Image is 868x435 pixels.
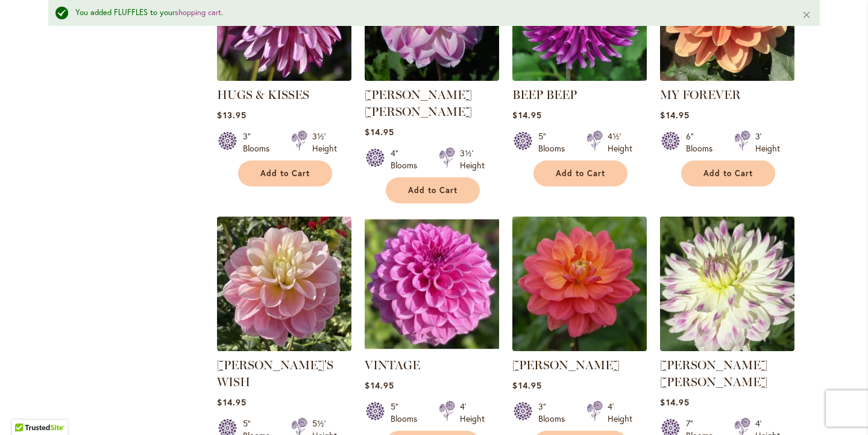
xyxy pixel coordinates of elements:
img: Gabbie's Wish [217,217,351,351]
span: $14.95 [512,109,541,121]
a: [PERSON_NAME] [512,358,620,372]
a: VINTAGE [365,342,499,354]
a: MY FOREVER [660,87,741,102]
span: Add to Cart [703,168,753,179]
a: HUGS & KISSES [217,72,351,83]
span: $14.95 [660,396,689,408]
button: Add to Cart [533,160,627,186]
button: Add to Cart [681,160,775,186]
div: 6" Blooms [686,130,720,154]
div: 3" Blooms [538,401,572,425]
img: VINTAGE [365,217,499,351]
a: shopping cart [175,7,221,17]
span: $14.95 [660,109,689,121]
a: BEEP BEEP [512,87,577,102]
span: Add to Cart [408,185,458,195]
div: 4' Height [608,401,632,425]
a: LORA ASHLEY [512,342,647,354]
a: MARGARET ELLEN [660,342,794,354]
a: [PERSON_NAME] [PERSON_NAME] [660,358,767,389]
a: MY FOREVER [660,72,794,83]
div: 4½' Height [608,130,632,154]
div: 3' Height [755,130,780,154]
a: [PERSON_NAME] [PERSON_NAME] [365,87,472,119]
div: 5" Blooms [538,130,572,154]
span: $14.95 [512,379,541,391]
button: Add to Cart [386,177,480,203]
button: Add to Cart [238,160,332,186]
a: VINTAGE [365,358,420,372]
span: Add to Cart [556,168,605,179]
span: $14.95 [365,379,394,391]
div: 3½' Height [460,147,485,171]
div: 4' Height [460,401,485,425]
a: Gabbie's Wish [217,342,351,354]
span: $14.95 [217,396,246,408]
div: 3" Blooms [243,130,277,154]
a: LISA LISA [365,72,499,83]
iframe: Launch Accessibility Center [9,392,43,426]
div: 3½' Height [312,130,337,154]
a: [PERSON_NAME]'S WISH [217,358,333,389]
a: HUGS & KISSES [217,87,309,102]
span: Add to Cart [260,168,310,179]
span: $14.95 [365,126,394,138]
img: LORA ASHLEY [512,217,647,351]
span: $13.95 [217,109,246,121]
a: BEEP BEEP [512,72,647,83]
img: MARGARET ELLEN [660,217,794,351]
div: 4" Blooms [391,147,424,171]
div: You added FLUFFLES to your . [75,7,784,19]
div: 5" Blooms [391,401,424,425]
